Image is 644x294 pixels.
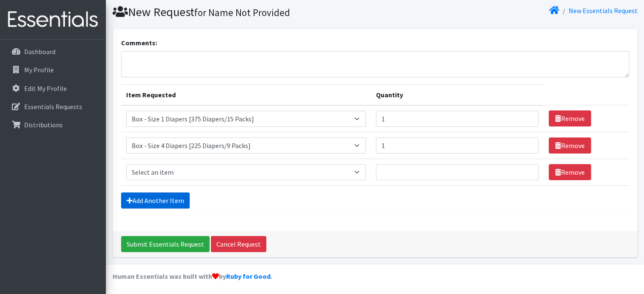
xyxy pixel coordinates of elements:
[24,121,63,129] p: Distributions
[211,236,266,252] a: Cancel Request
[3,116,102,133] a: Distributions
[121,192,190,209] a: Add Another Item
[569,6,638,15] a: New Essentials Request
[3,61,102,78] a: My Profile
[549,110,591,126] a: Remove
[3,43,102,60] a: Dashboard
[121,84,371,105] th: Item Requested
[3,98,102,115] a: Essentials Requests
[549,137,591,154] a: Remove
[194,6,290,19] small: for Name Not Provided
[3,5,102,34] img: HumanEssentials
[113,5,372,19] h1: New Request
[24,47,55,56] p: Dashboard
[24,102,82,111] p: Essentials Requests
[24,66,54,74] p: My Profile
[226,272,271,280] a: Ruby for Good
[3,80,102,97] a: Edit My Profile
[113,272,272,280] strong: Human Essentials was built with by .
[549,164,591,180] a: Remove
[24,84,67,93] p: Edit My Profile
[371,84,544,105] th: Quantity
[121,236,210,252] input: Submit Essentials Request
[121,38,157,48] label: Comments:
